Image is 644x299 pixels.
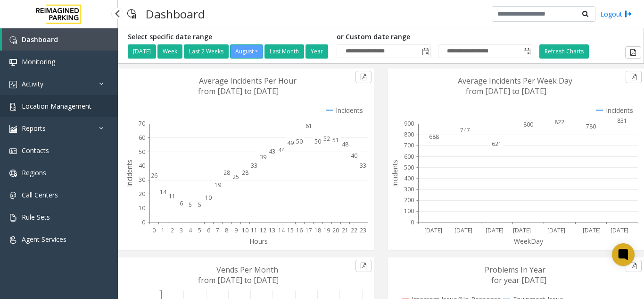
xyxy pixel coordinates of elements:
[189,201,192,209] text: 5
[180,199,183,207] text: 6
[223,169,230,177] text: 28
[583,226,601,234] text: [DATE]
[458,76,572,86] text: Average Incidents Per Week Day
[232,173,239,181] text: 25
[513,226,531,234] text: [DATE]
[249,237,268,246] text: Hours
[215,181,221,189] text: 19
[9,147,17,155] img: 'icon'
[198,275,279,285] text: from [DATE] to [DATE]
[22,57,55,66] span: Monitoring
[198,86,279,96] text: from [DATE] to [DATE]
[554,118,564,126] text: 822
[360,162,366,170] text: 33
[22,146,49,155] span: Contacts
[305,44,328,59] button: Year
[332,226,339,234] text: 20
[278,226,285,234] text: 14
[420,45,430,58] span: Toggle popup
[323,135,330,143] text: 52
[296,226,303,234] text: 16
[611,226,628,234] text: [DATE]
[9,81,17,88] img: 'icon'
[466,86,546,96] text: from [DATE] to [DATE]
[234,226,238,234] text: 9
[9,36,17,44] img: 'icon'
[404,207,414,215] text: 100
[22,168,46,177] span: Regions
[127,2,136,26] img: pageIcon
[125,160,134,187] text: Incidents
[205,194,212,202] text: 10
[139,120,145,128] text: 70
[207,226,210,234] text: 6
[521,45,532,58] span: Toggle popup
[216,265,278,275] text: Vends Per Month
[171,226,174,234] text: 2
[547,226,565,234] text: [DATE]
[22,35,58,44] span: Dashboard
[139,204,145,212] text: 10
[305,122,312,130] text: 61
[22,235,66,244] span: Agent Services
[486,226,504,234] text: [DATE]
[9,214,17,222] img: 'icon'
[161,226,165,234] text: 1
[141,2,210,26] h3: Dashboard
[9,170,17,177] img: 'icon'
[337,33,532,41] h5: or Custom date range
[460,126,470,134] text: 747
[429,133,439,141] text: 688
[9,125,17,133] img: 'icon'
[142,218,145,226] text: 0
[314,137,321,145] text: 50
[424,226,442,234] text: [DATE]
[128,44,156,59] button: [DATE]
[9,103,17,111] img: 'icon'
[157,44,182,59] button: Week
[305,226,312,234] text: 17
[523,120,533,128] text: 800
[323,226,330,234] text: 19
[625,46,641,59] button: Export to pdf
[600,9,632,19] a: Logout
[411,218,414,226] text: 0
[2,28,118,51] a: Dashboard
[22,190,58,199] span: Call Centers
[9,236,17,244] img: 'icon'
[139,190,145,198] text: 20
[242,169,248,177] text: 28
[355,71,372,83] button: Export to pdf
[151,171,157,179] text: 26
[9,192,17,199] img: 'icon'
[242,226,248,234] text: 10
[180,226,183,234] text: 3
[390,160,399,187] text: Incidents
[404,174,414,182] text: 400
[139,162,145,170] text: 40
[404,141,414,149] text: 700
[351,226,357,234] text: 22
[491,275,546,285] text: for year [DATE]
[287,226,294,234] text: 15
[139,176,145,184] text: 30
[230,44,263,59] button: August
[160,188,167,196] text: 14
[625,9,632,19] img: logout
[404,196,414,204] text: 200
[296,137,303,145] text: 50
[198,201,201,209] text: 5
[404,153,414,161] text: 600
[514,237,544,246] text: WeekDay
[260,153,266,161] text: 39
[264,44,304,59] button: Last Month
[189,226,192,234] text: 4
[260,226,266,234] text: 12
[152,226,156,234] text: 0
[278,146,285,154] text: 44
[22,102,91,111] span: Location Management
[184,44,229,59] button: Last 2 Weeks
[485,265,545,275] text: Problems In Year
[626,260,642,272] button: Export to pdf
[199,76,297,86] text: Average Incidents Per Hour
